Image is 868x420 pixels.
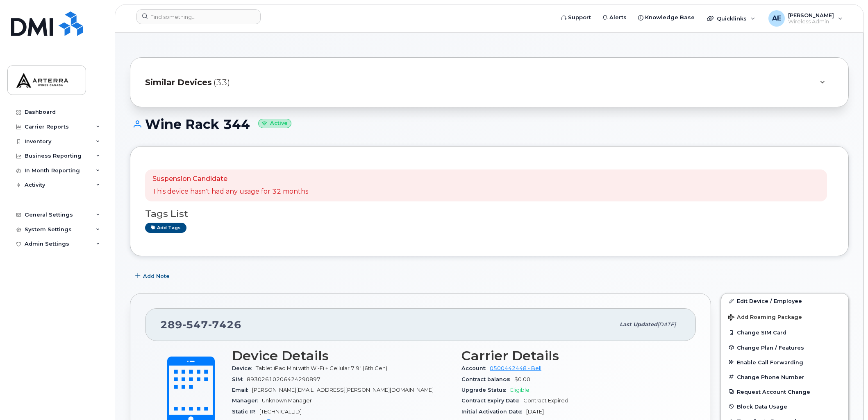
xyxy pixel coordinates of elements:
span: (33) [214,77,230,88]
span: Tablet iPad Mini with Wi-Fi + Cellular 7.9" (6th Gen) [256,365,387,371]
span: [DATE] [657,321,676,327]
button: Add Roaming Package [721,308,848,325]
span: Contract Expiry Date [461,397,523,404]
span: [TECHNICAL_ID] [259,409,302,415]
h3: Tags List [145,209,834,219]
span: Initial Activation Date [461,409,526,415]
span: 89302610206424290897 [247,376,320,382]
button: Block Data Usage [721,399,848,414]
span: 7426 [208,318,241,331]
button: Enable Call Forwarding [721,355,848,370]
h3: Device Details [232,348,452,363]
span: 547 [182,318,208,331]
h1: Wine Rack 344 [130,117,849,131]
p: This device hasn't had any usage for 32 months [152,187,308,196]
span: Last updated [620,321,657,327]
button: Change Plan / Features [721,340,848,355]
span: Enable Call Forwarding [737,359,803,365]
h3: Carrier Details [461,348,681,363]
span: 289 [160,318,241,331]
button: Change Phone Number [721,370,848,384]
button: Change SIM Card [721,325,848,340]
span: Change Plan / Features [737,344,804,350]
span: Account [461,365,490,371]
span: Upgrade Status [461,387,510,393]
span: Similar Devices [145,77,212,88]
span: Contract Expired [523,397,568,404]
span: [DATE] [526,409,544,415]
span: Email [232,387,252,393]
span: Static IP [232,409,259,415]
span: $0.00 [514,376,530,382]
span: Eligible [510,387,529,393]
p: Suspension Candidate [152,174,308,184]
span: Unknown Manager [262,397,312,404]
a: Edit Device / Employee [721,294,848,308]
span: Manager [232,397,262,404]
small: Active [258,119,291,128]
span: [PERSON_NAME][EMAIL_ADDRESS][PERSON_NAME][DOMAIN_NAME] [252,387,434,393]
span: Device [232,365,256,371]
span: Add Roaming Package [728,314,802,322]
a: 0500442448 - Bell [490,365,541,371]
a: Add tags [145,223,186,233]
span: SIM [232,376,247,382]
span: Add Note [143,272,170,280]
button: Request Account Change [721,384,848,399]
span: Contract balance [461,376,514,382]
button: Add Note [130,269,177,283]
